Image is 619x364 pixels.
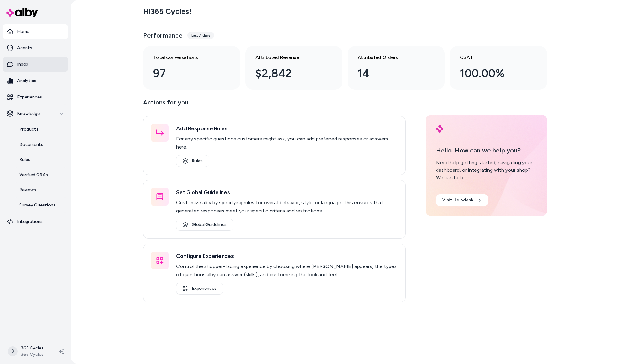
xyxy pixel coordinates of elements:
img: alby Logo [436,125,443,133]
a: Reviews [13,182,68,198]
p: Analytics [17,78,36,84]
img: alby Logo [6,8,38,17]
p: Inbox [17,61,28,68]
a: Inbox [3,57,68,72]
p: Control the shopper-facing experience by choosing where [PERSON_NAME] appears, the types of quest... [176,262,398,279]
a: Global Guidelines [176,219,233,231]
h2: Hi 365 Cycles ! [143,7,191,16]
a: Integrations [3,214,68,229]
div: 97 [153,65,220,82]
div: $2,842 [255,65,322,82]
a: Verified Q&As [13,167,68,182]
p: Reviews [19,187,36,193]
a: Attributed Orders 14 [348,46,445,90]
p: Agents [17,45,32,51]
h3: Performance [143,31,182,40]
p: 365 Cycles Shopify [21,345,49,351]
p: Integrations [17,218,43,225]
div: 100.00% [460,65,527,82]
p: Customize alby by specifying rules for overall behavior, style, or language. This ensures that ge... [176,199,398,215]
p: Survey Questions [19,202,56,208]
a: Visit Helpdesk [436,194,488,206]
p: Documents [19,141,43,148]
a: Rules [13,152,68,167]
span: 365 Cycles [21,351,49,358]
a: Attributed Revenue $2,842 [245,46,342,90]
h3: Set Global Guidelines [176,188,398,197]
p: Hello. How can we help you? [436,146,537,155]
div: Need help getting started, navigating your dashboard, or integrating with your shop? We can help. [436,159,537,182]
p: Home [17,28,29,35]
h3: Configure Experiences [176,252,398,260]
h3: CSAT [460,54,527,61]
div: Last 7 days [187,32,214,39]
a: Products [13,122,68,137]
span: 3 [8,346,18,356]
h3: Attributed Orders [358,54,425,61]
p: Products [19,126,39,133]
div: 14 [358,65,425,82]
h3: Attributed Revenue [255,54,322,61]
a: CSAT 100.00% [450,46,547,90]
a: Experiences [3,90,68,105]
button: Knowledge [3,106,68,121]
a: Survey Questions [13,198,68,213]
h3: Add Response Rules [176,124,398,133]
p: Actions for you [143,97,406,112]
a: Agents [3,40,68,56]
a: Rules [176,155,209,167]
button: 3365 Cycles Shopify365 Cycles [4,341,54,361]
a: Experiences [176,283,223,295]
a: Home [3,24,68,39]
p: Experiences [17,94,42,100]
a: Documents [13,137,68,152]
a: Total conversations 97 [143,46,240,90]
p: Rules [19,157,30,163]
p: Verified Q&As [19,172,48,178]
h3: Total conversations [153,54,220,61]
a: Analytics [3,73,68,88]
p: For any specific questions customers might ask, you can add preferred responses or answers here. [176,135,398,151]
p: Knowledge [17,110,40,117]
